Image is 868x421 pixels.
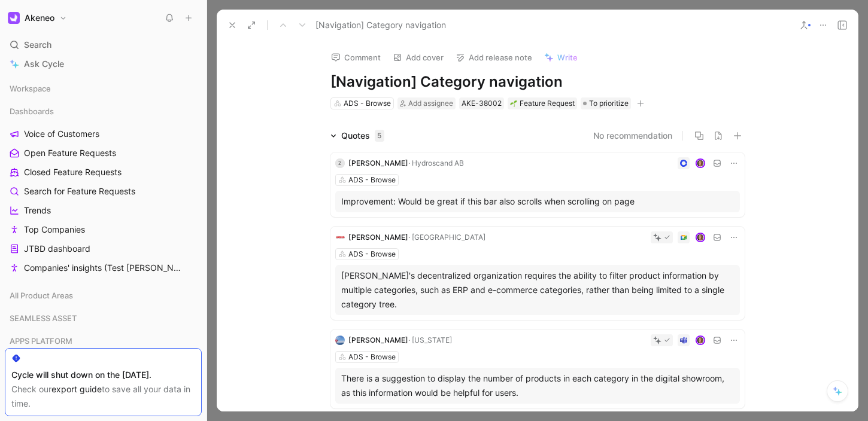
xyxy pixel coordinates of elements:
h1: [Navigation] Category navigation [330,72,745,91]
a: Open Feature Requests [5,144,202,162]
span: Search [24,38,51,52]
button: Write [539,49,583,66]
div: There is a suggestion to display the number of products in each category in the digital showroom,... [341,371,734,400]
span: Trends [24,205,51,216]
span: [PERSON_NAME] [348,335,408,344]
a: Search for Feature Requests [5,182,202,200]
span: Add assignee [408,99,453,108]
a: export guide [51,384,102,394]
img: avatar [696,159,704,167]
img: avatar [696,336,704,344]
div: APPS PLATFORM [5,332,202,353]
a: Ask Cycle [5,55,202,73]
div: Z [335,158,345,168]
div: 🌱Feature Request [508,97,577,109]
button: No recommendation [593,129,672,143]
span: Ask Cycle [24,57,64,71]
div: Feature Request [510,97,575,109]
div: All Product Areas [5,286,202,308]
span: JTBD dashboard [24,243,90,255]
span: [PERSON_NAME] [348,233,408,242]
span: Dashboards [10,105,54,117]
span: Open Feature Requests [24,147,116,159]
a: Closed Feature Requests [5,163,202,181]
img: logo [335,233,345,242]
a: Trends [5,202,202,219]
div: ADS - Browse [344,97,391,109]
div: Quotes [341,129,384,143]
a: Top Companies [5,221,202,239]
img: logo [335,335,345,345]
div: Quotes5 [326,129,389,143]
div: Improvement: Would be great if this bar also scrolls when scrolling on page [341,194,734,209]
span: · [US_STATE] [408,335,452,344]
span: Workspace [10,83,51,94]
span: Closed Feature Requests [24,166,122,178]
span: To prioritize [589,97,629,109]
span: [PERSON_NAME] [348,158,408,167]
a: JTBD dashboard [5,240,202,258]
button: Add cover [387,49,449,66]
span: SEAMLESS ASSET [10,312,77,324]
h1: Akeneo [25,13,54,23]
div: Dashboards [5,102,202,120]
span: Top Companies [24,224,85,236]
div: Cycle will shut down on the [DATE]. [11,368,195,382]
span: · [GEOGRAPHIC_DATA] [408,233,485,242]
div: DashboardsVoice of CustomersOpen Feature RequestsClosed Feature RequestsSearch for Feature Reques... [5,102,202,277]
span: All Product Areas [10,289,73,301]
div: Workspace [5,80,202,97]
span: APPS PLATFORM [10,335,72,347]
div: [PERSON_NAME]'s decentralized organization requires the ability to filter product information by ... [341,269,734,312]
img: Akeneo [8,12,20,24]
button: Comment [326,49,386,66]
div: SEAMLESS ASSET [5,309,202,331]
img: avatar [696,233,704,241]
div: Search [5,36,202,54]
div: ADS - Browse [348,248,396,260]
a: Companies' insights (Test [PERSON_NAME]) [5,259,202,277]
button: Add release note [450,49,538,66]
a: Voice of Customers [5,125,202,143]
span: Voice of Customers [24,128,99,140]
div: ADS - Browse [348,174,396,186]
div: Check our to save all your data in time. [11,382,195,411]
div: AKE-38002 [462,97,502,109]
button: AkeneoAkeneo [5,10,70,26]
div: To prioritize [581,97,631,109]
div: ADS - Browse [348,351,396,363]
div: SEAMLESS ASSET [5,309,202,327]
div: All Product Areas [5,286,202,304]
div: 5 [375,130,384,142]
div: APPS PLATFORM [5,332,202,350]
span: · Hydroscand AB [408,158,464,167]
img: 🌱 [510,100,517,107]
span: Search for Feature Requests [24,185,135,197]
span: Write [557,52,578,63]
span: Companies' insights (Test [PERSON_NAME]) [24,262,186,274]
span: [Navigation] Category navigation [315,18,446,32]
